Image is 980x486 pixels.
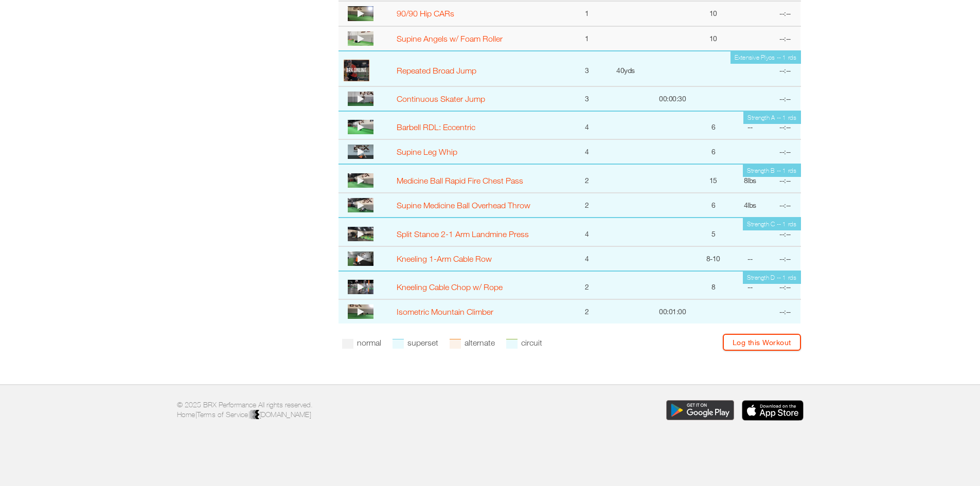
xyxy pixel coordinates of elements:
[348,6,373,21] img: thumbnail.png
[770,299,800,323] td: --:--
[572,26,602,51] td: 1
[450,334,495,352] li: alternate
[572,111,602,140] td: 4
[730,164,770,193] td: 8
[666,400,734,421] img: Download the BRX Performance app for Google Play
[649,86,696,111] td: 00:00:30
[572,193,602,218] td: 2
[697,26,730,51] td: 10
[697,111,730,140] td: 6
[197,410,248,419] a: Terms of Service
[770,193,800,218] td: --:--
[697,218,730,246] td: 5
[747,176,756,185] span: lbs
[697,1,730,26] td: 10
[348,280,373,294] img: thumbnail.png
[348,92,373,106] img: thumbnail.png
[397,94,485,103] a: Continuous Skater Jump
[572,218,602,246] td: 4
[397,282,503,292] a: Kneeling Cable Chop w/ Rope
[697,139,730,164] td: 6
[397,307,493,316] a: Isometric Mountain Climber
[397,66,476,75] a: Repeated Broad Jump
[730,51,801,64] td: Extensive Plyos -- 1 rds
[743,112,801,124] td: Strength A -- 1 rds
[344,60,369,81] img: profile.PNG
[770,139,800,164] td: --:--
[743,218,801,230] td: Strength C -- 1 rds
[250,410,311,419] a: [DOMAIN_NAME]
[770,246,800,271] td: --:--
[572,299,602,323] td: 2
[770,26,800,51] td: --:--
[348,227,373,241] img: thumbnail.png
[770,271,800,300] td: --:--
[348,304,373,319] img: thumbnail.png
[697,164,730,193] td: 15
[624,66,635,75] span: yds
[723,334,801,351] a: Log this Workout
[397,254,492,263] a: Kneeling 1-Arm Cable Row
[506,334,542,352] li: circuit
[572,164,602,193] td: 2
[397,34,503,43] a: Supine Angels w/ Foam Roller
[572,1,602,26] td: 1
[649,299,696,323] td: 00:01:00
[770,164,800,193] td: --:--
[348,120,373,134] img: thumbnail.png
[770,51,800,86] td: --:--
[697,246,730,271] td: 8-10
[743,272,801,284] td: Strength D -- 1 rds
[348,145,373,159] img: thumbnail.png
[572,139,602,164] td: 4
[397,201,530,210] a: Supine Medicine Ball Overhead Throw
[393,334,438,352] li: superset
[770,218,800,246] td: --:--
[397,9,454,18] a: 90/90 Hip CARs
[697,271,730,300] td: 8
[770,1,800,26] td: --:--
[602,51,649,86] td: 40
[348,173,373,188] img: thumbnail.png
[770,111,800,140] td: --:--
[397,229,529,239] a: Split Stance 2-1 Arm Landmine Press
[397,122,475,132] a: Barbell RDL: Eccentric
[730,193,770,218] td: 4
[770,86,800,111] td: --:--
[747,201,756,209] span: lbs
[342,334,381,352] li: normal
[730,111,770,140] td: --
[348,31,373,46] img: thumbnail.png
[348,198,373,212] img: thumbnail.png
[250,410,259,420] img: colorblack-fill
[743,165,801,177] td: Strength B -- 1 rds
[397,147,457,156] a: Supine Leg Whip
[742,400,804,421] img: Download the BRX Performance app for iOS
[730,246,770,271] td: --
[397,176,523,185] a: Medicine Ball Rapid Fire Chest Pass
[177,410,195,419] a: Home
[572,246,602,271] td: 4
[697,193,730,218] td: 6
[572,51,602,86] td: 3
[572,271,602,300] td: 2
[177,400,483,420] p: © 2025 BRX Performance All rights reserved. | |
[348,251,373,266] img: thumbnail.png
[730,271,770,300] td: --
[572,86,602,111] td: 3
